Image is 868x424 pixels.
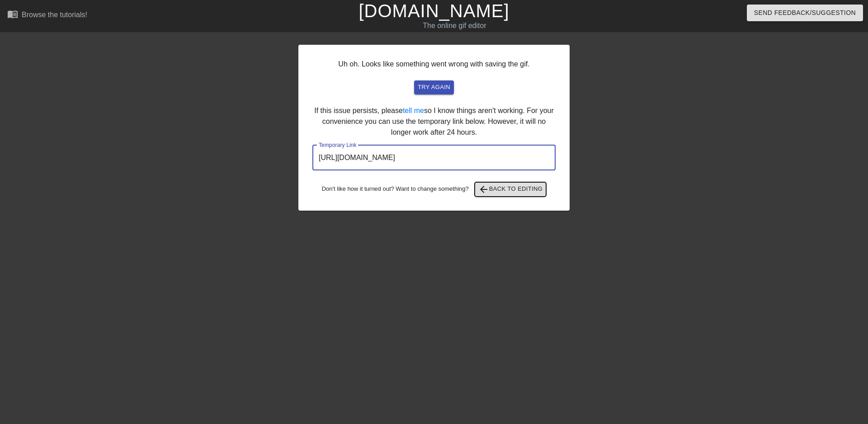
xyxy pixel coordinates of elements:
[403,107,424,114] a: tell me
[312,182,556,197] div: Don't like how it turned out? Want to change something?
[747,5,863,21] button: Send Feedback/Suggestion
[7,9,18,19] span: menu_book
[312,145,556,170] input: bare
[294,20,615,31] div: The online gif editor
[7,9,87,23] a: Browse the tutorials!
[754,7,856,19] span: Send Feedback/Suggestion
[359,1,509,21] a: [DOMAIN_NAME]
[478,184,489,195] span: arrow_back
[414,80,454,94] button: try again
[478,184,543,195] span: Back to Editing
[298,45,570,211] div: Uh oh. Looks like something went wrong with saving the gif. If this issue persists, please so I k...
[418,82,450,93] span: try again
[475,182,547,197] button: Back to Editing
[22,11,87,19] div: Browse the tutorials!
